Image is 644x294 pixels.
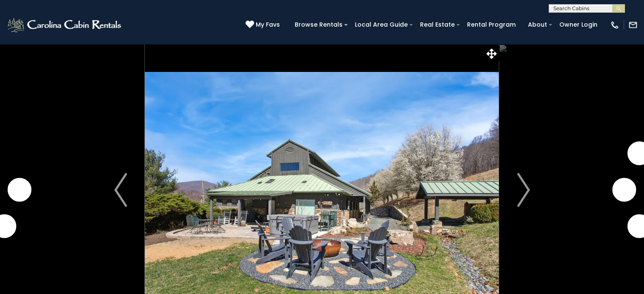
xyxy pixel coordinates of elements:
[517,173,530,207] img: arrow
[114,173,127,207] img: arrow
[463,18,520,31] a: Rental Program
[555,18,602,31] a: Owner Login
[290,18,347,31] a: Browse Rentals
[6,16,124,33] img: White-1-2.png
[256,20,280,29] span: My Favs
[416,18,459,31] a: Real Estate
[524,18,551,31] a: About
[610,20,619,30] img: phone-regular-white.png
[628,20,638,30] img: mail-regular-white.png
[246,20,282,30] a: My Favs
[351,18,412,31] a: Local Area Guide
